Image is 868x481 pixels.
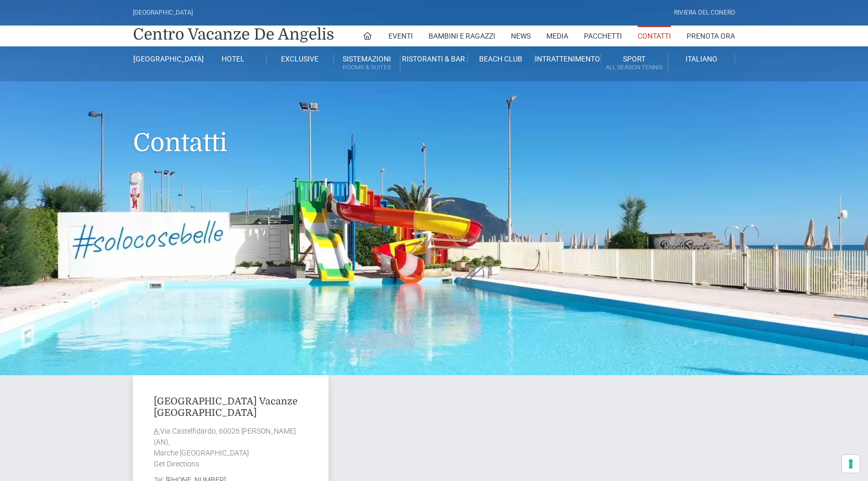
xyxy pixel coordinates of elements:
a: Beach Club [468,54,534,64]
a: News [511,26,531,46]
small: All Season Tennis [601,63,667,72]
a: Eventi [388,26,413,46]
a: [GEOGRAPHIC_DATA] [133,54,200,64]
a: SportAll Season Tennis [601,54,668,73]
button: Le tue preferenze relative al consenso per le tecnologie di tracciamento [842,455,860,473]
h1: Contatti [133,81,735,173]
a: SistemazioniRooms & Suites [334,54,400,73]
a: Italiano [668,54,735,64]
a: Centro Vacanze De Angelis [133,24,334,45]
a: Exclusive [267,54,334,64]
div: Riviera Del Conero [674,8,735,18]
a: Media [546,26,568,46]
a: Bambini e Ragazzi [429,26,495,46]
small: Rooms & Suites [334,63,400,72]
a: Ristoranti & Bar [400,54,467,64]
a: Pacchetti [584,26,622,46]
a: Intrattenimento [534,54,601,64]
a: Contatti [638,26,671,46]
address: Via Castelfidardo, 60026 [PERSON_NAME] (AN), Marche [GEOGRAPHIC_DATA] Get Directions [154,426,308,470]
div: [GEOGRAPHIC_DATA] [133,8,193,18]
a: Hotel [200,54,266,64]
span: Italiano [686,55,717,63]
abbr: Address [154,427,160,435]
h4: [GEOGRAPHIC_DATA] Vacanze [GEOGRAPHIC_DATA] [154,396,308,418]
a: Prenota Ora [687,26,735,46]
